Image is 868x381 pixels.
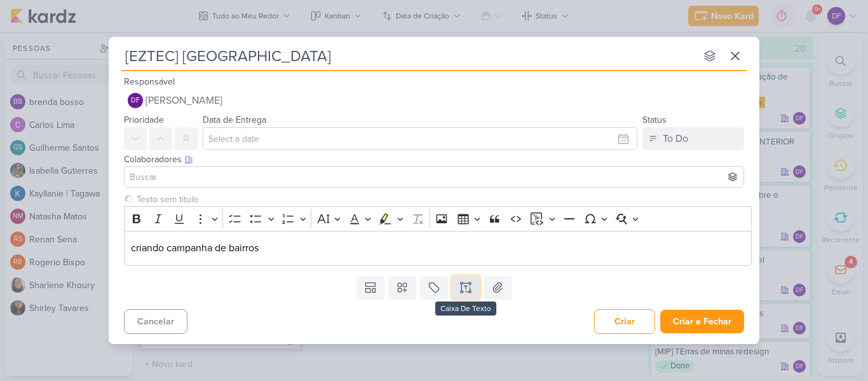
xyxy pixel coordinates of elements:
[124,114,164,125] label: Prioridade
[203,114,266,125] label: Data de Entrega
[124,153,744,166] div: Colaboradores
[642,127,744,150] button: To Do
[124,206,752,231] div: Editor toolbar
[134,193,752,206] input: Texto sem título
[203,127,637,150] input: Select a date
[146,93,222,108] span: [PERSON_NAME]
[124,76,175,87] label: Responsável
[121,45,696,67] input: Kard Sem Título
[435,301,496,315] div: Caixa De Texto
[124,89,744,112] button: DF [PERSON_NAME]
[127,169,741,184] input: Buscar
[124,231,752,266] div: Editor editing area: main
[131,97,140,104] p: DF
[663,131,688,146] div: To Do
[124,309,187,334] button: Cancelar
[642,114,667,125] label: Status
[660,310,744,333] button: Criar e Fechar
[594,309,655,334] button: Criar
[128,93,143,108] div: Diego Freitas
[131,240,745,256] p: criando campanha de bairros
